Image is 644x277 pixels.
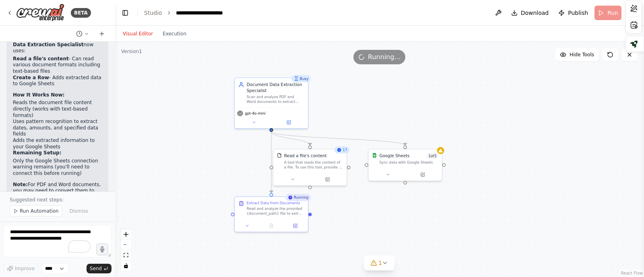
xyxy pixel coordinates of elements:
[3,263,38,274] button: Improve
[10,205,62,217] button: Run Automation
[508,6,552,20] button: Download
[66,205,92,217] button: Dismiss
[121,240,131,250] button: zoom out
[285,222,305,230] button: Open in side panel
[158,29,191,39] button: Execution
[372,153,377,158] img: Google Sheets
[568,9,588,17] span: Publish
[13,56,102,75] li: - Can read various document formats including text-based files
[144,10,162,16] a: Studio
[368,52,400,62] span: Running...
[13,35,102,54] p: Your now uses:
[118,29,158,39] button: Visual Editor
[284,160,343,170] div: A tool that reads the content of a file. To use this tool, provide a 'file_path' parameter with t...
[427,153,438,159] span: Number of enabled actions
[10,197,105,203] p: Suggested next steps:
[272,119,306,126] button: Open in side panel
[234,78,309,129] div: BusyDocument Data Extraction SpecialistScan and analyze PDF and Word documents to extract specifi...
[247,82,304,94] div: Document Data Extraction Specialist
[291,75,311,82] div: Busy
[13,56,69,62] strong: Read a file's content
[555,48,599,61] button: Hide Tools
[378,259,382,267] span: 1
[379,160,438,165] div: Sync data with Google Sheets
[570,51,594,58] span: Hide Tools
[73,29,92,39] button: Switch to previous chat
[245,111,266,116] span: gpt-4o-mini
[268,132,408,146] g: Edge from ac5aab1f-a741-4500-94e8-a8da4ea32dfa to 08c7a853-2142-4ca5-a20f-d4290ce76b7c
[120,7,131,18] button: Hide left sidebar
[273,149,347,186] div: 17FileReadToolRead a file's contentA tool that reads the content of a file. To use this tool, pro...
[16,4,64,22] img: Logo
[13,35,91,47] strong: Document Data Extraction Specialist
[621,271,643,275] a: React Flow attribution
[368,149,442,181] div: Google SheetsGoogle Sheets1of3Sync data with Google Sheets
[247,201,300,205] div: Extract Data from Documents
[121,229,131,271] div: React Flow controls
[13,158,102,177] li: Only the Google Sheets connection warning remains (you'll need to connect this before running)
[555,6,591,20] button: Publish
[13,75,49,80] strong: Create a Row
[70,208,88,214] span: Dismiss
[15,265,35,272] span: Improve
[87,264,111,273] button: Send
[20,208,59,214] span: Run Automation
[259,222,284,230] button: No output available
[13,137,102,150] li: Adds the extracted information to your Google Sheets
[3,225,111,257] textarea: To enrich screen reader interactions, please activate Accessibility in Grammarly extension settings
[247,206,304,216] div: Read and analyze the provided {document_path} file to extract specific information including date...
[284,153,327,159] div: Read a file's content
[13,100,102,119] li: Reads the document file content directly (works with text-based formats)
[95,29,108,39] button: Start a new chat
[343,148,347,152] span: 17
[13,150,62,156] strong: Remaining Setup:
[364,256,395,271] button: 1
[13,182,28,187] strong: Note:
[13,119,102,137] li: Uses pattern recognition to extract dates, amounts, and specified data fields
[521,9,549,17] span: Download
[268,132,275,193] g: Edge from ac5aab1f-a741-4500-94e8-a8da4ea32dfa to dc4cf5f9-7738-4330-9618-fa5dab3b50ce
[13,92,64,98] strong: How It Works Now:
[144,9,240,17] nav: breadcrumb
[234,196,309,232] div: RunningExtract Data from DocumentsRead and analyze the provided {document_path} file to extract s...
[285,194,311,201] div: Running
[277,153,282,158] img: FileReadTool
[13,182,102,226] p: For PDF and Word documents, you may need to convert them to text format first, or the agent will ...
[121,229,131,240] button: zoom in
[406,171,440,178] button: Open in side panel
[121,48,142,55] div: Version 1
[96,243,108,255] button: Click to speak your automation idea
[311,176,345,183] button: Open in side panel
[121,250,131,261] button: fit view
[121,261,131,271] button: toggle interactivity
[247,95,304,105] div: Scan and analyze PDF and Word documents to extract specific data points like dates, amounts, and ...
[71,8,91,18] div: BETA
[13,75,102,87] li: - Adds extracted data to Google Sheets
[90,265,102,272] span: Send
[379,153,409,159] div: Google Sheets
[268,132,313,146] g: Edge from ac5aab1f-a741-4500-94e8-a8da4ea32dfa to 6ca85a61-ae1f-40a9-97a8-453f68ccb792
